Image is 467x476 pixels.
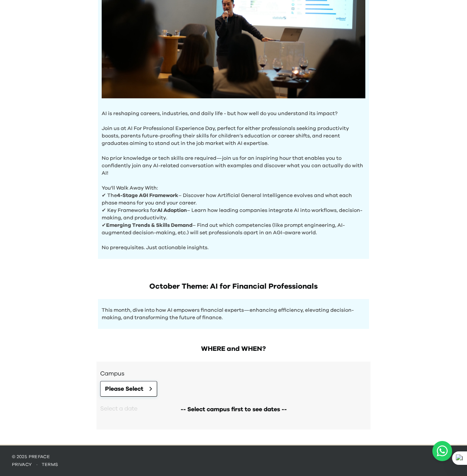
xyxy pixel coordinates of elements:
[102,307,365,321] p: This month, dive into how AI empowers financial experts—enhancing efficiency, elevating decision-...
[42,462,58,467] a: terms
[117,193,178,198] b: 4-Stage AGI Framework
[181,405,287,414] span: -- Select campus first to see dates --
[98,281,369,292] h1: October Theme: AI for Financial Professionals
[432,441,452,461] button: Open WhatsApp chat
[102,222,365,237] p: ✔ – Find out which competencies (like prompt engineering, AI-augmented decision-making, etc.) wil...
[102,177,365,192] p: You'll Walk Away With:
[96,344,371,354] h2: WHERE and WHEN?
[102,117,365,147] p: Join us at AI For Professional Experience Day, perfect for either professionals seeking productiv...
[105,384,143,393] span: Please Select
[12,462,32,467] a: privacy
[32,462,42,467] span: ·
[100,369,367,378] h3: Campus
[100,381,157,397] button: Please Select
[12,454,455,460] p: © 2025 Preface
[102,147,365,177] p: No prior knowledge or tech skills are required—join us for an inspiring hour that enables you to ...
[102,110,365,117] p: AI is reshaping careers, industries, and daily life - but how well do you understand its impact?
[157,208,187,213] b: AI Adoption
[102,207,365,222] p: ✔ Key Frameworks for – Learn how leading companies integrate AI into workflows, decision-making, ...
[106,223,193,228] b: Emerging Trends & Skills Demand
[102,237,365,251] p: No prerequisites. Just actionable insights.
[432,441,452,461] a: Chat with us on WhatsApp
[102,192,365,207] p: ✔ The – Discover how Artificial General Intelligence evolves and what each phase means for you an...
